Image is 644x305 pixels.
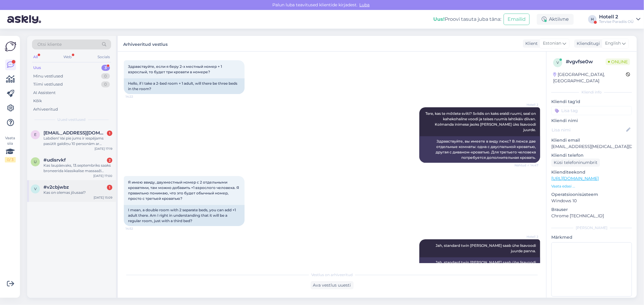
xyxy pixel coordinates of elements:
[34,132,37,137] span: e
[33,65,41,71] div: Uus
[551,191,632,198] p: Operatsioonisüsteem
[551,90,632,95] div: Kliendi info
[126,226,148,231] span: 14:52
[58,117,86,122] span: Uued vestlused
[606,58,630,65] span: Online
[551,176,599,181] a: [URL][DOMAIN_NAME]
[94,195,112,200] div: [DATE] 15:09
[124,205,245,226] div: I mean, a double room with 2 separate beds, you can add +1 adult there. Am I right in understandi...
[93,174,112,178] div: [DATE] 17:00
[124,78,245,94] div: Hello, if I take a 2-bed room + 1 adult, will there be three beds in the room?
[516,234,538,239] span: Hotell 2
[551,184,632,189] p: Vaata edasi ...
[551,234,632,241] p: Märkmed
[43,184,69,190] span: #v2cbjwbz
[311,272,353,278] span: Vestlus on arhiveeritud
[101,81,110,87] div: 0
[32,53,39,61] div: All
[123,39,168,48] label: Arhiveeritud vestlus
[551,159,600,167] div: Küsi telefoninumbrit
[551,99,632,105] p: Kliendi tag'id
[33,90,56,96] div: AI Assistent
[126,94,148,99] span: 14:22
[43,163,112,174] div: Kas laupäevaks, 13.septembriks saaks broneerida klassikalise massaaži [PERSON_NAME]?
[433,16,501,23] div: Proovi tasuta juba täna:
[553,71,626,84] div: [GEOGRAPHIC_DATA], [GEOGRAPHIC_DATA]
[551,198,632,204] p: Windows 10
[5,135,16,162] div: Vaata siia
[419,257,540,273] div: Jah, standard twin [PERSON_NAME] saab ühe lisavoodi juurde panna.
[551,206,632,213] p: Brauser
[33,106,58,112] div: Arhiveeritud
[96,53,111,61] div: Socials
[33,98,42,104] div: Kõik
[551,225,632,231] div: [PERSON_NAME]
[514,163,538,168] span: Nähtud ✓ 14:47
[433,16,445,22] b: Uus!
[37,41,62,48] span: Otsi kliente
[537,14,574,25] div: Aktiivne
[5,157,16,162] div: 0 / 3
[101,65,110,71] div: 3
[101,73,110,79] div: 0
[107,130,112,136] div: 1
[599,14,640,24] a: Hotell 2Tervise Paradiis OÜ
[358,2,372,8] span: Luba
[425,111,537,132] span: Tere, kas te mõtlete sviiti? Sviidis on kaks eraldi ruumi, seal on kahekohaline voodi ja teises r...
[543,40,561,47] span: Estonian
[311,281,354,289] div: Ava vestlus uuesti
[107,185,112,190] div: 1
[588,15,597,24] div: H
[516,102,538,107] span: Hotell 2
[33,73,63,79] div: Minu vestlused
[34,159,37,164] span: u
[504,14,530,25] button: Emailid
[552,127,625,133] input: Lisa nimi
[523,40,538,47] div: Klient
[551,106,632,115] input: Lisa tag
[551,169,632,175] p: Klienditeekond
[566,58,606,65] div: # vgvfse0w
[95,146,112,151] div: [DATE] 17:19
[5,41,16,52] img: Askly Logo
[33,81,63,87] div: Tiimi vestlused
[43,157,66,163] span: #udisrvkf
[43,136,112,146] div: Labdien! Vai pie jums ir iespējams pasūtīt galdiņu 10 personām ar nelielām uzkodām un dzērieniem ...
[605,40,621,47] span: English
[62,53,73,61] div: Web
[128,180,240,201] span: Я имею ввиду, двухместный номер с 2 отдельными кроватями, там можно добавить +1 взрослого человек...
[551,118,632,124] p: Kliendi nimi
[551,143,632,150] p: [EMAIL_ADDRESS][MEDICAL_DATA][DOMAIN_NAME]
[599,14,634,19] div: Hotell 2
[574,40,600,47] div: Klienditugi
[599,19,634,24] div: Tervise Paradiis OÜ
[551,137,632,143] p: Kliendi email
[43,190,112,195] div: Kas on olemas jõusaal?
[551,213,632,219] p: Chrome [TECHNICAL_ID]
[128,64,223,74] span: Здравствуйте, если я беру 2-х местный номер + 1 взрослый, то будет три кровати в номере?
[556,60,559,65] span: v
[436,243,537,253] span: Jah, standard twin [PERSON_NAME] saab ühe lisavoodi juurde panna.
[107,158,112,163] div: 2
[419,136,540,163] div: Здравствуйте, вы имеете в виду люкс? В люксе две отдельные комнаты: одна с двуспальной кроватью, ...
[43,130,106,136] span: evita.millere-visa@inbox.lv
[551,152,632,159] p: Kliendi telefon
[34,187,37,191] span: v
